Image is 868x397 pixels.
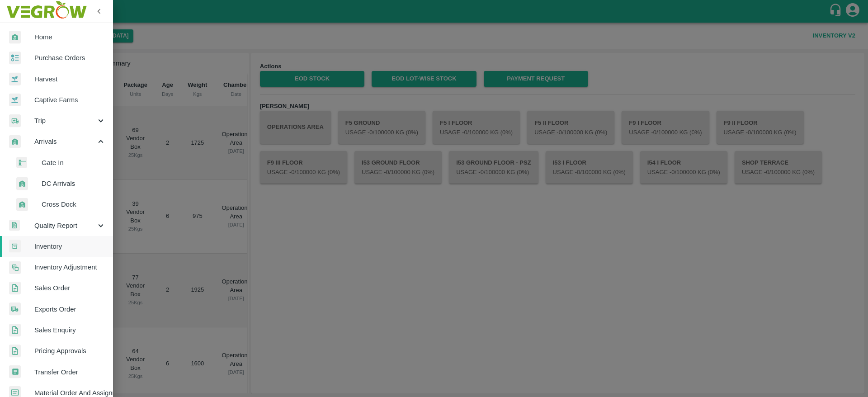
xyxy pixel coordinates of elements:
[9,135,21,148] img: whArrival
[9,114,21,128] img: delivery
[34,283,106,293] span: Sales Order
[34,325,106,335] span: Sales Enquiry
[9,72,21,86] img: harvest
[42,158,106,168] span: Gate In
[16,157,27,168] img: gatein
[9,93,21,107] img: harvest
[34,304,106,314] span: Exports Order
[34,367,106,377] span: Transfer Order
[16,198,28,211] img: whArrival
[34,346,106,356] span: Pricing Approvals
[7,152,113,173] a: gateinGate In
[42,199,106,209] span: Cross Dock
[9,324,21,337] img: sales
[9,282,21,295] img: sales
[9,365,21,378] img: whTransfer
[34,74,106,84] span: Harvest
[9,52,21,65] img: reciept
[34,116,96,126] span: Trip
[7,194,113,215] a: whArrivalCross Dock
[34,95,106,105] span: Captive Farms
[42,179,106,189] span: DC Arrivals
[9,240,21,253] img: whInventory
[9,302,21,316] img: shipments
[9,31,21,44] img: whArrival
[34,32,106,42] span: Home
[34,53,106,63] span: Purchase Orders
[16,177,28,190] img: whArrival
[34,262,106,272] span: Inventory Adjustment
[34,221,96,231] span: Quality Report
[7,173,113,194] a: whArrivalDC Arrivals
[34,241,106,251] span: Inventory
[9,220,20,231] img: qualityReport
[34,137,96,147] span: Arrivals
[9,345,21,358] img: sales
[9,261,21,274] img: inventory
